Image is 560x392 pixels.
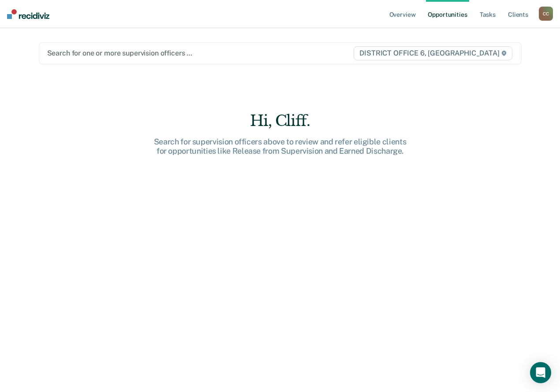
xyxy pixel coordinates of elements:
span: DISTRICT OFFICE 6, [GEOGRAPHIC_DATA] [354,46,512,60]
div: Open Intercom Messenger [530,362,551,383]
img: Recidiviz [7,9,49,19]
div: Hi, Cliff. [139,112,421,130]
div: C C [539,7,553,21]
button: CC [539,7,553,21]
div: Search for supervision officers above to review and refer eligible clients for opportunities like... [139,137,421,156]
